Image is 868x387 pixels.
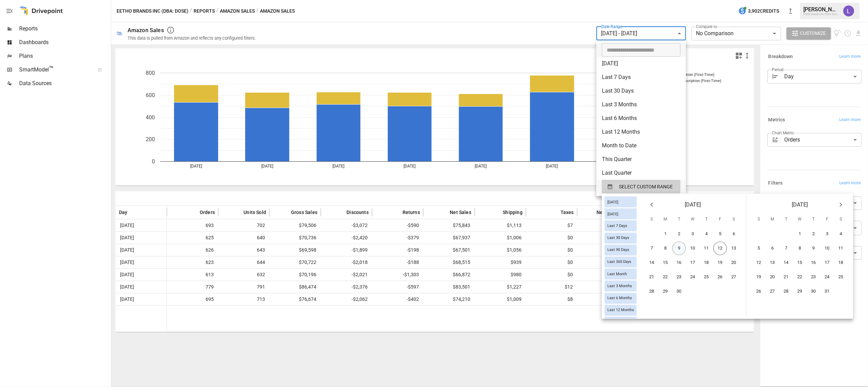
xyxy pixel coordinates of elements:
[835,213,847,227] span: Saturday
[659,213,672,227] span: Monday
[807,256,820,270] button: 16
[793,227,807,241] button: 1
[605,224,630,228] span: Last 7 Days
[820,270,834,284] button: 24
[596,139,686,152] li: Month to Date
[672,242,686,255] button: 9
[672,227,686,241] button: 2
[713,242,727,255] button: 12
[807,242,820,255] button: 9
[766,213,779,227] span: Monday
[605,296,635,301] span: Last 6 Months
[779,256,793,270] button: 14
[645,198,659,212] button: Previous month
[596,111,686,125] li: Last 6 Months
[752,285,766,298] button: 26
[766,242,779,255] button: 6
[714,213,726,227] span: Friday
[700,213,713,227] span: Thursday
[700,242,713,255] button: 11
[807,270,820,284] button: 23
[834,270,848,284] button: 25
[820,285,834,298] button: 31
[659,242,672,255] button: 8
[672,270,686,284] button: 23
[605,269,637,280] div: Last Month
[766,270,779,284] button: 20
[645,256,659,270] button: 14
[713,227,727,241] button: 5
[834,242,848,255] button: 11
[596,152,686,166] li: This Quarter
[834,227,848,241] button: 4
[686,242,700,255] button: 10
[728,213,740,227] span: Saturday
[605,293,637,304] div: Last 6 Months
[766,256,779,270] button: 13
[687,213,699,227] span: Wednesday
[596,57,686,70] li: [DATE]
[792,200,808,210] span: [DATE]
[596,166,686,180] li: Last Quarter
[727,270,741,284] button: 27
[605,305,637,316] div: Last 12 Months
[752,256,766,270] button: 12
[596,70,686,84] li: Last 7 Days
[619,183,673,191] span: SELECT CUSTOM RANGE
[752,270,766,284] button: 19
[596,125,686,139] li: Last 12 Months
[659,227,672,241] button: 1
[605,317,637,328] div: Last Year
[820,242,834,255] button: 10
[646,213,658,227] span: Sunday
[753,213,765,227] span: Sunday
[766,285,779,298] button: 27
[700,256,713,270] button: 18
[686,227,700,241] button: 3
[645,242,659,255] button: 7
[685,200,701,210] span: [DATE]
[673,213,685,227] span: Tuesday
[727,242,741,255] button: 13
[793,285,807,298] button: 29
[605,221,637,231] div: Last 7 Days
[686,270,700,284] button: 24
[605,257,637,268] div: Last 365 Days
[645,270,659,284] button: 21
[834,256,848,270] button: 18
[605,236,632,240] span: Last 30 Days
[605,248,632,252] span: Last 90 Days
[605,260,634,264] span: Last 365 Days
[713,256,727,270] button: 19
[605,281,637,292] div: Last 3 Months
[605,200,621,204] span: [DATE]
[793,270,807,284] button: 22
[700,270,713,284] button: 25
[605,272,630,276] span: Last Month
[793,242,807,255] button: 8
[820,256,834,270] button: 17
[602,180,681,193] button: SELECT CUSTOM RANGE
[686,256,700,270] button: 17
[727,256,741,270] button: 20
[780,213,792,227] span: Tuesday
[779,242,793,255] button: 7
[794,213,806,227] span: Wednesday
[672,256,686,270] button: 16
[605,212,621,216] span: [DATE]
[605,284,635,288] span: Last 3 Months
[605,308,637,312] span: Last 12 Months
[793,256,807,270] button: 15
[807,213,820,227] span: Thursday
[807,227,820,241] button: 2
[659,285,672,298] button: 29
[605,209,637,219] div: [DATE]
[659,256,672,270] button: 15
[596,98,686,111] li: Last 3 Months
[752,242,766,255] button: 5
[779,285,793,298] button: 28
[605,197,637,208] div: [DATE]
[672,285,686,298] button: 30
[605,232,637,243] div: Last 30 Days
[807,285,820,298] button: 30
